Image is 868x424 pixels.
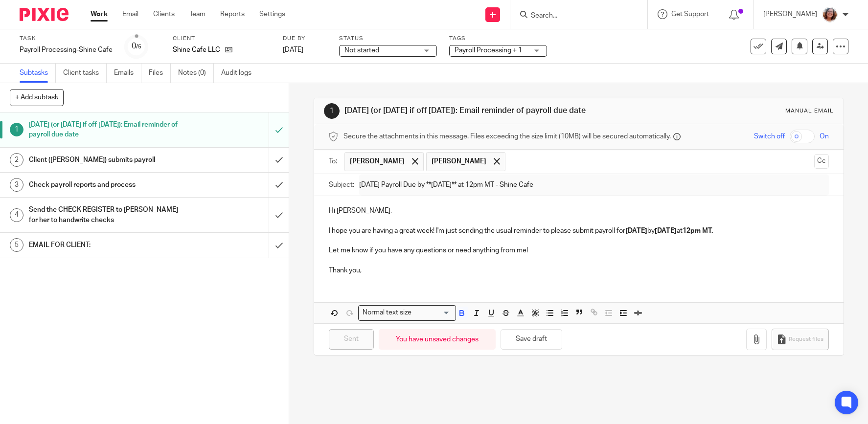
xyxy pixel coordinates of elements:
[63,64,107,83] a: Client tasks
[415,308,450,318] input: Search for option
[449,35,547,43] label: Tags
[149,64,171,83] a: Files
[339,35,437,43] label: Status
[683,227,713,234] strong: 12pm MT.
[329,206,829,216] p: Hi [PERSON_NAME],
[329,180,354,190] label: Subject:
[814,154,829,169] button: Cc
[10,153,23,167] div: 2
[344,47,379,54] span: Not started
[324,103,340,119] div: 1
[671,11,709,18] span: Get Support
[785,107,834,115] div: Manual email
[283,35,327,43] label: Due by
[114,64,141,83] a: Emails
[259,9,285,19] a: Settings
[20,64,56,83] a: Subtasks
[29,117,183,142] h1: [DATE] (or [DATE] if off [DATE]): Email reminder of payroll due date
[329,226,829,236] p: I hope you are having a great week! I'm just sending the usual reminder to please submit payroll ...
[361,308,414,318] span: Normal text size
[122,9,138,19] a: Email
[20,45,113,55] div: Payroll Processing-Shine Cafe
[344,106,599,116] h1: [DATE] (or [DATE] if off [DATE]): Email reminder of payroll due date
[379,329,496,350] div: You have unsaved changes
[132,41,141,52] div: 0
[625,227,647,234] strong: [DATE]
[455,47,522,54] span: Payroll Processing + 1
[10,238,23,252] div: 5
[822,7,838,22] img: LB%20Reg%20Headshot%208-2-23.jpg
[136,44,141,49] small: /5
[655,227,677,234] strong: [DATE]
[29,178,183,192] h1: Check payroll reports and process
[178,64,214,83] a: Notes (0)
[530,12,618,21] input: Search
[329,156,340,166] label: To:
[29,238,183,252] h1: EMAIL FOR CLIENT:
[91,9,108,19] a: Work
[283,46,303,53] span: [DATE]
[343,132,671,141] span: Secure the attachments in this message. Files exceeding the size limit (10MB) will be secured aut...
[358,305,456,320] div: Search for option
[820,132,829,141] span: On
[789,335,823,343] span: Request files
[772,329,828,351] button: Request files
[329,329,374,350] input: Sent
[10,89,64,106] button: + Add subtask
[329,245,829,255] p: Let me know if you have any questions or need anything from me!
[29,202,183,227] h1: Send the CHECK REGISTER to [PERSON_NAME] for her to handwrite checks
[29,153,183,167] h1: Client ([PERSON_NAME]) submits payroll
[10,178,23,192] div: 3
[189,9,206,19] a: Team
[20,8,69,21] img: Pixie
[20,35,113,43] label: Task
[10,208,23,222] div: 4
[329,266,829,275] p: Thank you,
[173,35,271,43] label: Client
[173,45,220,55] p: Shine Cafe LLC
[350,156,405,166] span: [PERSON_NAME]
[763,9,817,19] p: [PERSON_NAME]
[153,9,175,19] a: Clients
[432,156,486,166] span: [PERSON_NAME]
[501,329,562,350] button: Save draft
[220,9,245,19] a: Reports
[754,132,785,141] span: Switch off
[221,64,259,83] a: Audit logs
[10,123,23,136] div: 1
